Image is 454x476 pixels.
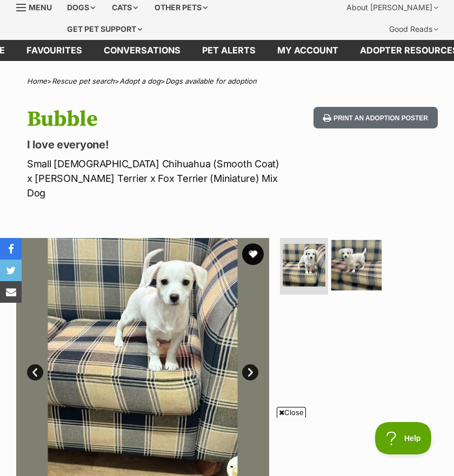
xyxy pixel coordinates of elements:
[242,364,258,380] a: Next
[27,107,280,132] h1: Bubble
[191,40,266,61] a: Pet alerts
[27,364,43,380] a: Prev
[242,243,264,265] button: favourite
[52,77,115,85] a: Rescue pet search
[93,40,191,61] a: conversations
[313,107,438,129] button: Print an adoption poster
[16,40,93,61] a: Favourites
[266,40,349,61] a: My account
[30,422,424,471] iframe: Advertisement
[29,3,52,12] span: Menu
[331,240,381,290] img: Photo of Bubble
[27,137,280,152] p: I love everyone!
[165,77,257,85] a: Dogs available for adoption
[27,77,47,85] a: Home
[1,1,10,10] img: consumer-privacy-logo.png
[382,18,446,40] div: Good Reads
[375,422,432,454] iframe: Help Scout Beacon - Open
[119,77,161,85] a: Adopt a dog
[27,157,280,200] p: Small [DEMOGRAPHIC_DATA] Chihuahua (Smooth Coat) x [PERSON_NAME] Terrier x Fox Terrier (Miniature...
[277,407,306,418] span: Close
[59,18,150,40] div: Get pet support
[283,244,325,287] img: Photo of Bubble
